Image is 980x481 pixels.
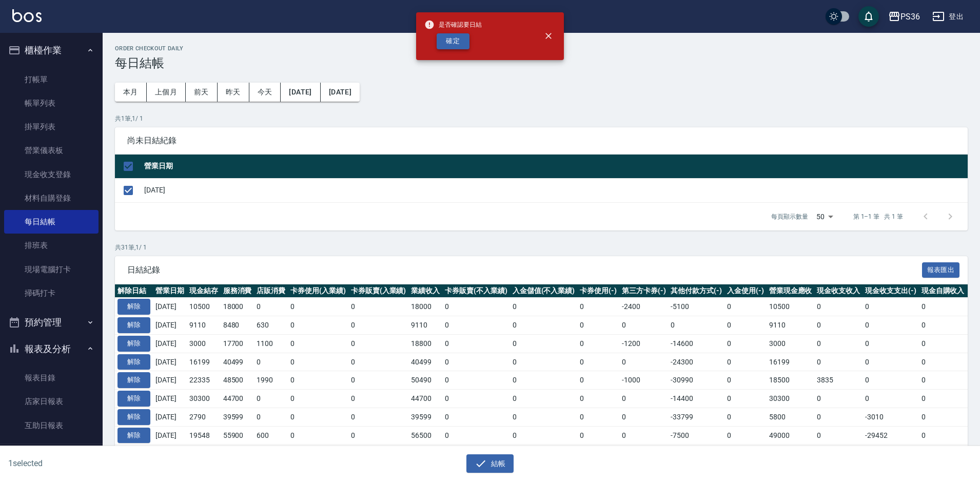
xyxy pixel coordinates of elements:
[577,284,619,298] th: 卡券使用(-)
[767,298,815,316] td: 10500
[537,25,560,47] button: close
[922,262,960,278] button: 報表匯出
[4,37,99,64] button: 櫃檯作業
[4,309,99,336] button: 預約管理
[619,445,669,463] td: -3550
[115,45,968,52] h2: Order checkout daily
[408,408,442,426] td: 39599
[863,284,919,298] th: 現金收支支出(-)
[281,83,320,102] button: [DATE]
[187,408,221,426] td: 2790
[814,316,863,335] td: 0
[724,426,767,445] td: 0
[619,284,669,298] th: 第三方卡券(-)
[254,426,288,445] td: 600
[4,139,99,162] a: 營業儀表板
[619,371,669,390] td: -1000
[863,445,919,463] td: 0
[510,390,578,408] td: 0
[117,354,150,370] button: 解除
[408,371,442,390] td: 50490
[153,298,187,316] td: [DATE]
[442,390,510,408] td: 0
[218,83,249,102] button: 昨天
[863,426,919,445] td: -29452
[221,408,254,426] td: 39599
[348,316,409,335] td: 0
[577,353,619,371] td: 0
[115,243,968,252] p: 共 31 筆, 1 / 1
[321,83,360,102] button: [DATE]
[442,284,510,298] th: 卡券販賣(不入業績)
[724,353,767,371] td: 0
[863,353,919,371] td: 0
[288,445,348,463] td: 0
[142,155,968,179] th: 營業日期
[254,371,288,390] td: 1990
[408,316,442,335] td: 9110
[153,353,187,371] td: [DATE]
[668,408,724,426] td: -33799
[767,371,815,390] td: 18500
[863,371,919,390] td: 0
[187,371,221,390] td: 22335
[187,298,221,316] td: 10500
[142,178,968,202] td: [DATE]
[577,445,619,463] td: 0
[442,334,510,353] td: 0
[814,390,863,408] td: 0
[221,298,254,316] td: 18000
[221,316,254,335] td: 8480
[767,408,815,426] td: 5800
[8,457,243,470] h6: 1 selected
[919,298,967,316] td: 0
[12,9,42,22] img: Logo
[442,445,510,463] td: 0
[288,390,348,408] td: 0
[424,20,482,30] span: 是否確認要日結
[812,203,837,230] div: 50
[814,426,863,445] td: 0
[619,353,669,371] td: 0
[442,371,510,390] td: 0
[814,371,863,390] td: 3835
[115,114,968,123] p: 共 1 筆, 1 / 1
[348,445,409,463] td: 0
[408,353,442,371] td: 40499
[919,408,967,426] td: 0
[668,390,724,408] td: -14400
[724,371,767,390] td: 0
[510,284,578,298] th: 入金儲值(不入業績)
[442,408,510,426] td: 0
[288,298,348,316] td: 0
[510,298,578,316] td: 0
[153,408,187,426] td: [DATE]
[724,284,767,298] th: 入金使用(-)
[510,408,578,426] td: 0
[4,163,99,186] a: 現金收支登錄
[221,371,254,390] td: 48500
[408,445,442,463] td: 30200
[668,284,724,298] th: 其他付款方式(-)
[668,298,724,316] td: -5100
[863,316,919,335] td: 0
[221,334,254,353] td: 17700
[408,390,442,408] td: 44700
[147,83,186,102] button: 上個月
[187,334,221,353] td: 3000
[4,366,99,390] a: 報表目錄
[288,334,348,353] td: 0
[153,426,187,445] td: [DATE]
[4,115,99,139] a: 掛單列表
[254,334,288,353] td: 1100
[668,426,724,445] td: -7500
[814,298,863,316] td: 0
[724,298,767,316] td: 0
[724,445,767,463] td: 0
[442,426,510,445] td: 0
[668,353,724,371] td: -24300
[249,83,281,102] button: 今天
[884,6,924,27] button: PS36
[724,390,767,408] td: 0
[187,284,221,298] th: 現金結存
